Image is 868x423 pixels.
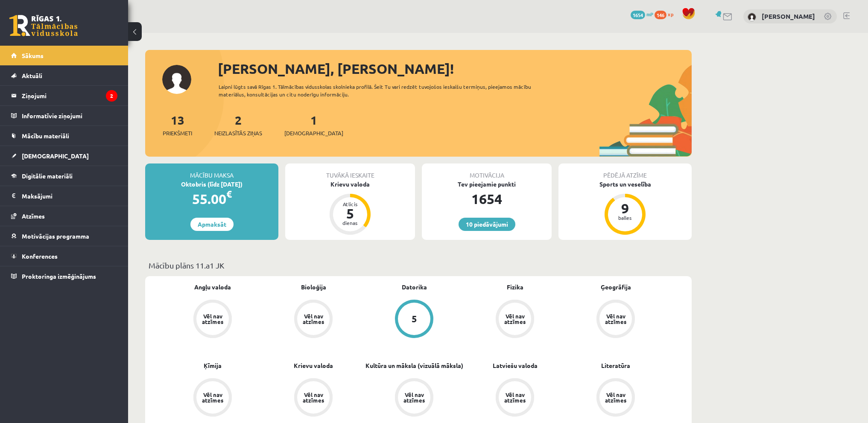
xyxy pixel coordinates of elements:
div: Vēl nav atzīmes [503,392,527,403]
a: Fizika [507,283,523,292]
a: Sports un veselība 9 balles [558,180,692,236]
i: 2 [106,90,117,102]
div: Oktobris (līdz [DATE]) [145,180,278,189]
div: Vēl nav atzīmes [201,313,225,324]
div: Tev pieejamie punkti [422,180,552,189]
a: Bioloģija [301,283,326,292]
a: Literatūra [601,361,630,370]
div: Mācību maksa [145,163,278,180]
div: balles [612,215,638,220]
a: 146 xp [655,11,678,18]
div: Laipni lūgts savā Rīgas 1. Tālmācības vidusskolas skolnieka profilā. Šeit Tu vari redzēt tuvojošo... [219,83,547,98]
a: Proktoringa izmēģinājums [11,266,117,286]
a: [PERSON_NAME] [762,12,815,20]
span: mP [646,11,653,18]
a: 2Neizlasītās ziņas [214,112,262,137]
legend: Maksājumi [22,186,117,206]
a: Maksājumi [11,186,117,206]
span: Proktoringa izmēģinājums [22,272,96,280]
a: Vēl nav atzīmes [162,378,263,418]
div: Krievu valoda [285,180,415,189]
div: Motivācija [422,163,552,180]
div: 5 [337,207,363,220]
a: Rīgas 1. Tālmācības vidusskola [9,15,78,36]
a: 10 piedāvājumi [459,218,515,231]
div: Atlicis [337,201,363,207]
span: 1654 [631,11,645,19]
a: Vēl nav atzīmes [263,300,364,340]
span: Sākums [22,52,44,59]
a: 5 [364,300,465,340]
legend: Ziņojumi [22,86,117,105]
span: [DEMOGRAPHIC_DATA] [22,152,89,160]
a: Latviešu valoda [493,361,538,370]
a: Ziņojumi2 [11,86,117,105]
div: Tuvākā ieskaite [285,163,415,180]
div: Vēl nav atzīmes [301,313,325,324]
span: Priekšmeti [163,129,192,137]
div: Vēl nav atzīmes [604,392,628,403]
div: 1654 [422,189,552,209]
a: Aktuāli [11,66,117,85]
img: Viktorija Bērziņa [748,13,756,21]
div: Vēl nav atzīmes [604,313,628,324]
a: 1[DEMOGRAPHIC_DATA] [284,112,343,137]
a: [DEMOGRAPHIC_DATA] [11,146,117,166]
a: Vēl nav atzīmes [465,378,565,418]
div: dienas [337,220,363,225]
a: Datorika [402,283,427,292]
span: [DEMOGRAPHIC_DATA] [284,129,343,137]
legend: Informatīvie ziņojumi [22,106,117,125]
a: Krievu valoda Atlicis 5 dienas [285,180,415,236]
a: Motivācijas programma [11,226,117,246]
div: [PERSON_NAME], [PERSON_NAME]! [218,58,692,79]
div: Vēl nav atzīmes [503,313,527,324]
a: Kultūra un māksla (vizuālā māksla) [365,361,463,370]
a: Informatīvie ziņojumi [11,106,117,125]
a: Atzīmes [11,206,117,226]
span: Motivācijas programma [22,232,89,240]
div: Vēl nav atzīmes [201,392,225,403]
a: Vēl nav atzīmes [465,300,565,340]
a: Ķīmija [204,361,222,370]
a: Ģeogrāfija [601,283,631,292]
span: Digitālie materiāli [22,172,73,180]
a: Vēl nav atzīmes [565,378,666,418]
a: Angļu valoda [194,283,231,292]
div: 55.00 [145,189,278,209]
span: Atzīmes [22,212,45,220]
a: Vēl nav atzīmes [565,300,666,340]
a: Mācību materiāli [11,126,117,146]
a: Krievu valoda [294,361,333,370]
a: Digitālie materiāli [11,166,117,186]
a: 1654 mP [631,11,653,18]
a: Sākums [11,46,117,65]
a: Apmaksāt [190,218,234,231]
span: Konferences [22,252,58,260]
a: Vēl nav atzīmes [263,378,364,418]
div: Vēl nav atzīmes [402,392,426,403]
span: xp [668,11,673,18]
span: Mācību materiāli [22,132,69,140]
div: Pēdējā atzīme [558,163,692,180]
a: Vēl nav atzīmes [364,378,465,418]
div: 9 [612,201,638,215]
div: Sports un veselība [558,180,692,189]
a: Vēl nav atzīmes [162,300,263,340]
a: 13Priekšmeti [163,112,192,137]
div: Vēl nav atzīmes [301,392,325,403]
span: 146 [655,11,666,19]
span: € [226,188,232,200]
span: Neizlasītās ziņas [214,129,262,137]
span: Aktuāli [22,72,42,79]
a: Konferences [11,246,117,266]
p: Mācību plāns 11.a1 JK [149,260,688,271]
div: 5 [412,314,417,324]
